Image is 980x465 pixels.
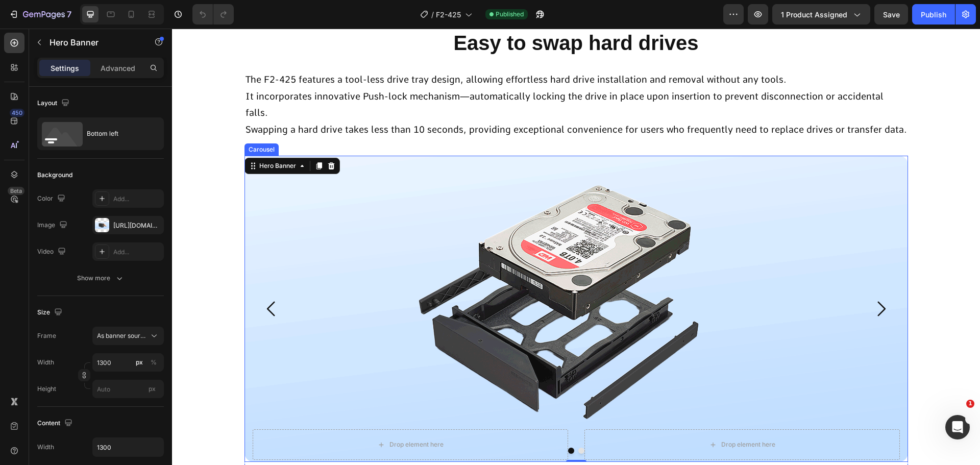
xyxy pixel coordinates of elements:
[75,116,105,126] div: Carousel
[4,4,76,25] button: 7
[945,415,970,439] iframe: Intercom live chat
[113,248,161,257] div: Add...
[37,331,56,340] label: Frame
[172,29,980,465] iframe: Design area
[37,384,56,394] label: Height
[85,133,126,142] div: Hero Banner
[37,192,67,206] div: Color
[10,109,24,117] div: 450
[149,385,156,393] span: px
[37,170,72,180] div: Background
[431,9,434,20] span: /
[37,306,64,320] div: Size
[51,63,79,74] p: Settings
[87,122,149,145] div: Bottom left
[97,331,147,340] span: As banner source
[921,9,946,20] div: Publish
[77,273,125,283] div: Show more
[37,245,68,259] div: Video
[874,4,908,25] button: Save
[93,438,163,456] input: Auto
[136,358,143,367] div: px
[50,36,136,48] p: Hero Banner
[436,9,461,20] span: F2-425
[192,4,234,25] div: Undo/Redo
[148,356,160,369] button: px
[549,412,603,420] div: Drop element here
[113,221,161,230] div: [URL][DOMAIN_NAME]
[101,63,135,74] p: Advanced
[92,380,164,398] input: px
[37,96,71,110] div: Layout
[217,412,272,420] div: Drop element here
[690,261,728,299] button: Carousel Next Arrow
[781,9,847,20] span: 1 product assigned
[92,353,164,372] input: px%
[966,400,974,408] span: 1
[496,10,524,19] span: Published
[8,187,24,195] div: Beta
[133,356,145,369] button: %
[92,327,164,345] button: As banner source
[406,419,412,425] button: Dot
[37,417,75,430] div: Content
[396,419,402,425] button: Dot
[67,8,71,20] p: 7
[113,194,161,204] div: Add...
[37,358,54,367] label: Width
[37,218,69,232] div: Image
[37,269,164,287] button: Show more
[912,4,955,25] button: Publish
[37,443,54,452] div: Width
[151,358,157,367] div: %
[772,4,870,25] button: 1 product assigned
[883,10,900,19] span: Save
